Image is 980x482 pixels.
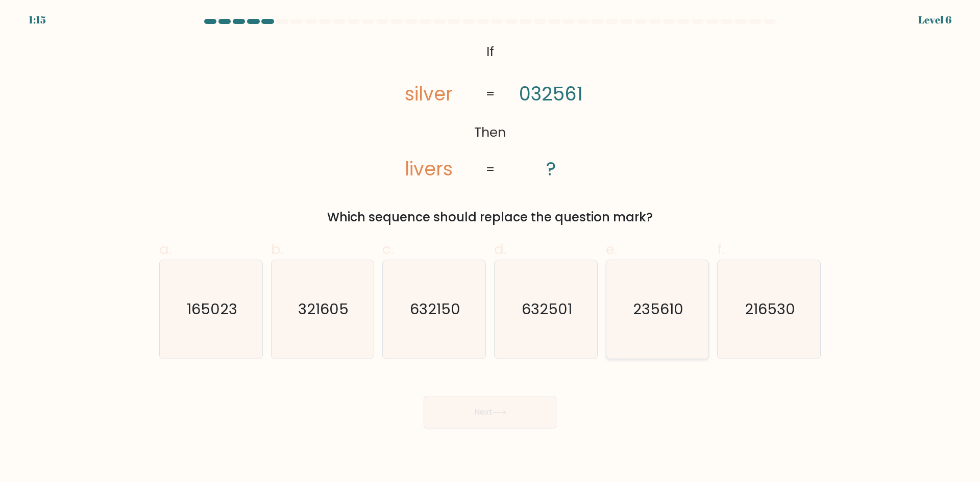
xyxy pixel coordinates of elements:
[918,12,951,28] div: Level 6
[29,12,46,28] div: 1:15
[606,239,617,259] span: e.
[424,396,556,428] button: Next
[298,299,349,319] text: 321605
[410,299,460,319] text: 632150
[745,299,795,319] text: 216530
[271,239,283,259] span: b.
[159,239,171,259] span: a.
[373,39,607,184] svg: @import url('[URL][DOMAIN_NAME]);
[522,299,572,319] text: 632501
[405,156,453,182] tspan: livers
[519,81,583,107] tspan: 032561
[546,156,556,182] tspan: ?
[382,239,394,259] span: c.
[717,239,724,259] span: f.
[494,239,506,259] span: d.
[485,85,495,104] tspan: =
[474,123,506,142] tspan: Then
[633,299,683,319] text: 235610
[165,208,815,226] div: Which sequence should replace the question mark?
[486,42,494,61] tspan: If
[187,299,237,319] text: 165023
[405,81,453,107] tspan: silver
[485,160,495,179] tspan: =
